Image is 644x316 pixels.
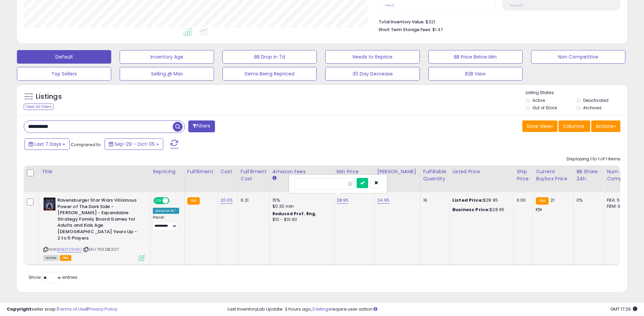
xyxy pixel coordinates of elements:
label: Deactivated [583,97,609,103]
span: OFF [168,198,179,204]
button: Save View [522,120,557,132]
span: | SKU: T932BE2127 [83,247,119,252]
button: Items Being Repriced [222,67,317,81]
span: FBA [60,255,71,261]
button: Non Competitive [531,50,625,64]
label: Active [532,97,545,103]
div: Listed Price [452,168,511,175]
div: Title [42,168,147,175]
b: Listed Price: [452,197,483,203]
span: Last 7 Days [34,141,61,148]
small: FBA [187,197,200,205]
b: Ravensburger Star Wars Villainous Power of The Dark Side - [PERSON_NAME] - Expandable Strategy Fa... [57,197,140,243]
div: Current Buybox Price [536,168,571,182]
span: Sep-29 - Oct-05 [115,141,155,148]
small: Amazon Fees. [272,175,277,181]
span: 2025-10-13 17:29 GMT [610,306,637,312]
div: [PERSON_NAME] [377,168,418,175]
div: $10 - $10.90 [272,217,329,223]
a: Terms of Use [58,306,87,312]
button: Needs to Reprice [325,50,420,64]
img: 41HjZazs3PL._SL40_.jpg [43,197,56,211]
span: Compared to: [71,141,102,148]
button: Selling @ Max [120,67,214,81]
strong: Copyright [7,306,31,312]
div: FBM: 0 [607,203,629,209]
button: B2B View [428,67,523,81]
div: FBA: 5 [607,197,629,203]
button: 30 Day Decrease [325,67,420,81]
li: $321 [379,17,615,25]
a: 28.95 [337,197,349,204]
div: Num of Comp. [607,168,631,182]
div: Displaying 1 to 1 of 1 items [567,156,620,162]
div: Last InventoryLab Update: 3 hours ago, require user action. [228,306,637,313]
button: BB Price Below Min [428,50,523,64]
button: BB Drop in 7d [222,50,317,64]
span: Columns [563,123,584,130]
div: $0.30 min [272,203,329,209]
div: Cost [220,168,235,175]
div: seller snap | | [7,306,117,313]
span: All listings currently available for purchase on Amazon [43,255,59,261]
label: Out of Stock [532,105,557,111]
span: $1.47 [432,26,443,33]
span: 21 [550,197,554,203]
button: Top Sellers [17,67,111,81]
span: Show: entries [29,274,77,280]
div: Amazon AI * [153,208,179,214]
label: Archived [583,105,601,111]
button: Actions [591,120,620,132]
div: $28.95 [452,197,508,203]
div: Preset: [153,215,179,230]
span: ON [154,198,163,204]
button: Last 7 Days [24,138,70,150]
div: ASIN: [43,197,145,260]
small: FBA [536,197,548,205]
div: Min Price [337,168,372,175]
div: Fulfillable Quantity [423,168,447,182]
button: Columns [558,120,590,132]
h5: Listings [36,92,62,101]
button: Filters [188,120,215,132]
a: B0B2F2SH8C [57,247,82,252]
div: Amazon Fees [272,168,331,175]
div: 6.21 [241,197,264,203]
a: Privacy Policy [88,306,117,312]
div: $28.95 [452,207,508,213]
a: 20.05 [220,197,233,204]
div: Clear All Filters [24,104,54,110]
div: 15% [272,197,329,203]
p: Listing States: [526,90,627,96]
div: 0% [576,197,599,203]
small: Prev: N/A [510,3,523,7]
div: Repricing [153,168,182,175]
div: Fulfillment Cost [241,168,267,182]
div: 16 [423,197,444,203]
b: Business Price: [452,206,490,213]
div: BB Share 24h. [576,168,601,182]
a: 34.95 [377,197,390,204]
button: Default [17,50,111,64]
b: Reduced Prof. Rng. [272,211,317,217]
div: 0.00 [517,197,528,203]
a: 3 listings [312,306,331,312]
b: Short Term Storage Fees: [379,27,431,32]
button: Sep-29 - Oct-05 [104,138,163,150]
div: Ship Price [517,168,530,182]
small: Prev: 0 [385,3,395,7]
div: Fulfillment [187,168,215,175]
b: Total Inventory Value: [379,19,425,25]
button: Inventory Age [120,50,214,64]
